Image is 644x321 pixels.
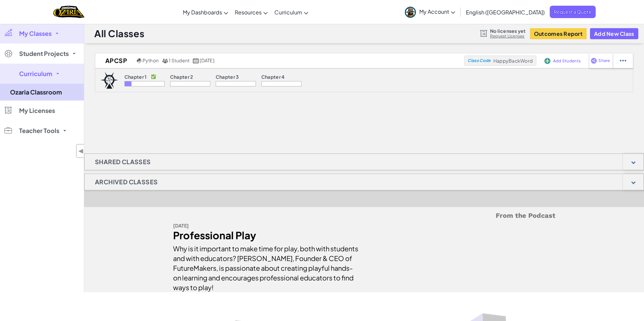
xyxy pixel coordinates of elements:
img: IconStudentEllipsis.svg [620,58,626,64]
span: Class Code [468,59,490,63]
span: Resources [235,9,262,16]
span: English ([GEOGRAPHIC_DATA]) [466,9,545,16]
img: python.png [137,58,142,63]
div: Why is it important to make time for play, both with students and with educators? [PERSON_NAME], ... [173,240,359,292]
img: IconShare_Purple.svg [591,58,597,64]
a: English ([GEOGRAPHIC_DATA]) [463,3,548,21]
p: Chapter 2 [170,74,193,79]
img: Home [53,5,85,19]
span: Curriculum [274,9,302,16]
h1: All Classes [94,27,144,40]
span: Curriculum [19,71,52,77]
img: logo [100,72,118,89]
h2: APCSP [95,56,135,66]
p: Chapter 1 [124,74,147,79]
span: HappyBackWord [493,58,533,64]
img: MultipleUsers.png [162,58,168,63]
h5: From the Podcast [173,210,555,221]
span: Python [143,57,159,63]
img: avatar [405,7,416,18]
span: Student Projects [19,51,69,57]
div: Professional Play [173,231,359,240]
span: ◀ [78,146,84,156]
a: My Dashboards [179,3,231,21]
div: [DATE] [173,221,359,231]
a: My Account [401,1,459,22]
span: My Licenses [19,108,55,114]
button: Add New Class [590,28,638,39]
a: APCSP Python 1 Student [DATE] [95,56,464,66]
a: Curriculum [271,3,312,21]
p: Chapter 4 [261,74,285,79]
span: [DATE] [200,57,214,63]
h1: Archived Classes [85,174,168,190]
a: Request Licenses [490,34,526,39]
span: Add Students [553,59,581,63]
span: 1 Student [169,57,190,63]
span: Share [598,59,610,63]
span: Teacher Tools [19,128,59,134]
span: My Account [419,8,455,15]
span: My Dashboards [183,9,222,16]
p: Chapter 3 [216,74,239,79]
p: ✅ [151,74,156,79]
a: Resources [231,3,271,21]
h1: Shared Classes [85,153,161,170]
span: No licenses yet [490,28,526,34]
span: My Classes [19,30,52,37]
a: Request a Quote [550,6,596,18]
img: IconAddStudents.svg [544,58,550,64]
button: Outcomes Report [530,28,587,39]
img: calendar.svg [193,58,199,63]
a: Ozaria by CodeCombat logo [53,5,85,19]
